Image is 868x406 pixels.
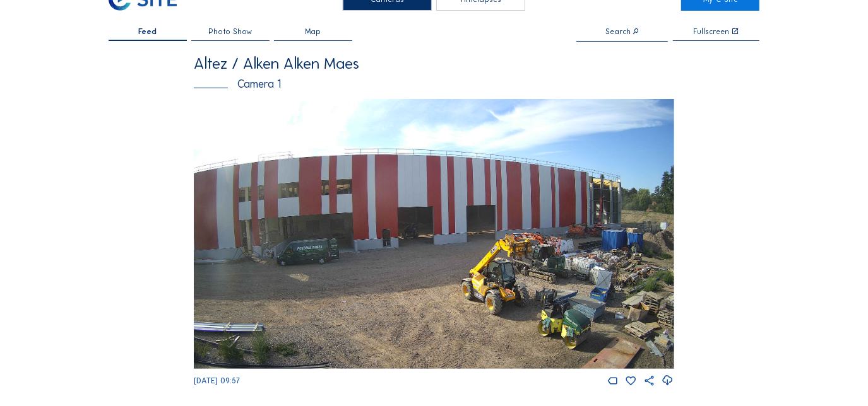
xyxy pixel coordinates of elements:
div: Camera 1 [194,79,674,90]
img: Image [194,99,674,369]
span: Feed [138,28,157,36]
span: Photo Show [208,28,252,36]
div: Altez / Alken Alken Maes [194,55,674,71]
div: Fullscreen [693,28,729,36]
span: Map [305,28,321,36]
span: [DATE] 09:57 [194,376,240,385]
